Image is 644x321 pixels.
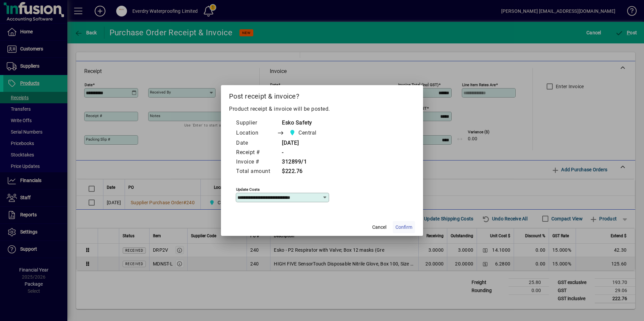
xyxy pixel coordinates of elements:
td: Date [236,139,277,148]
td: $222.76 [277,167,329,176]
td: Location [236,128,277,139]
td: Supplier [236,118,277,128]
span: Cancel [372,224,386,231]
h2: Post receipt & invoice? [221,85,423,105]
span: Central [287,128,319,138]
span: Confirm [395,224,412,231]
span: Central [298,129,317,137]
td: 312899/1 [277,157,329,167]
td: Invoice # [236,157,277,167]
td: - [277,148,329,157]
td: Total amount [236,167,277,176]
td: Esko Safety [277,118,329,128]
button: Cancel [368,221,390,233]
p: Product receipt & invoice will be posted. [229,105,415,113]
button: Confirm [393,221,415,233]
td: Receipt # [236,148,277,157]
td: [DATE] [277,139,329,148]
mat-label: Update costs [236,187,260,192]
